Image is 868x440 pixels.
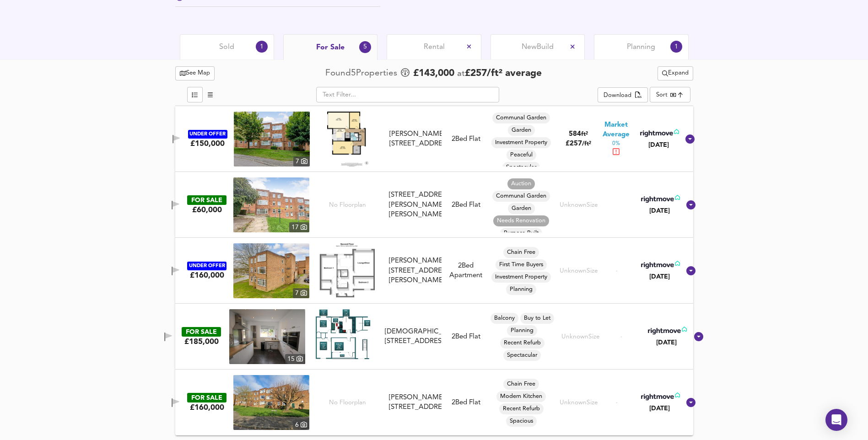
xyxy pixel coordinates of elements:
div: Spectacular [502,162,540,173]
div: UNDER OFFER£150,000 property thumbnail 7 Floorplan[PERSON_NAME][STREET_ADDRESS]2Bed FlatCommunal ... [175,106,693,172]
div: Garden [508,125,535,136]
div: £185,000 [184,337,219,347]
div: [DATE] [639,404,680,413]
span: Peaceful [507,151,536,159]
span: - [616,268,618,274]
span: Auction [507,180,535,188]
div: UNDER OFFER [188,130,227,139]
div: 5 [359,41,371,53]
div: Planning [506,284,536,295]
div: Download [604,91,631,101]
div: 17 Halstead Close, Headcorn Drive, Canterbury, Kent, CT2 7UD [385,190,445,220]
div: Chain Free [503,379,539,390]
span: Planning [507,327,537,335]
img: property thumbnail [233,177,309,232]
span: - [620,333,622,340]
span: / ft² [582,141,591,147]
span: Garden [508,204,535,213]
div: Unknown Size [560,267,598,275]
span: Spacious [506,417,537,425]
div: FOR SALE£185,000 property thumbnail 15 Floorplan[DEMOGRAPHIC_DATA][STREET_ADDRESS]2Bed FlatBalcon... [175,304,693,370]
svg: Show Details [693,331,704,342]
span: 0% [612,140,620,148]
img: property thumbnail [233,243,309,298]
img: property thumbnail [229,309,305,364]
div: 2 Bed Flat [452,398,480,408]
div: UNDER OFFER [187,262,226,270]
span: Rental [424,42,445,52]
div: Unknown Size [561,333,600,341]
div: Sort [650,87,690,102]
div: Balcony [491,313,518,324]
div: £160,000 [190,402,224,413]
span: Spectacular [503,351,541,360]
span: at [457,70,465,78]
span: Expand [662,68,689,79]
div: Investment Property [491,137,551,148]
div: 2 Bed Flat [452,332,480,342]
span: Communal Garden [492,192,550,200]
span: Needs Renovation [493,217,549,225]
span: Purpose Built [500,229,542,237]
div: FOR SALE£160,000 property thumbnail 6 No Floorplan[PERSON_NAME][STREET_ADDRESS]2Bed FlatChain Fre... [175,370,693,435]
div: 2 Bed Apartment [445,261,486,281]
div: Unknown Size [560,398,598,407]
div: Halstead Close, Canterbury, Kent, CT2 7UD [385,256,445,285]
div: Recent Refurb [500,338,545,349]
div: Needs Renovation [493,215,549,226]
svg: Show Details [685,397,696,408]
span: Spectacular [502,163,540,172]
svg: Show Details [685,265,696,276]
div: 7 [293,156,310,166]
span: Investment Property [491,273,551,281]
span: - [616,399,618,406]
button: See Map [175,66,215,80]
div: First Time Buyers [496,259,547,270]
span: Sold [219,42,234,52]
span: First Time Buyers [496,261,547,269]
div: FOR SALE£60,000 property thumbnail 17 No Floorplan[STREET_ADDRESS][PERSON_NAME][PERSON_NAME]2Bed ... [175,172,693,238]
div: 2 Bed Flat [452,200,480,210]
span: Chain Free [503,248,539,257]
div: £60,000 [192,205,222,215]
a: property thumbnail 15 [229,309,305,364]
div: [DEMOGRAPHIC_DATA][STREET_ADDRESS] [385,327,441,347]
div: 2 Bed Flat [452,134,480,144]
div: FOR SALE [187,393,226,402]
span: Balcony [491,314,518,322]
div: Investment Property [491,272,551,283]
div: Purpose Built [500,228,542,239]
span: Planning [506,285,536,294]
span: No Floorplan [329,201,366,209]
svg: Show Details [685,199,696,210]
input: Text Filter... [316,87,499,102]
div: [STREET_ADDRESS][PERSON_NAME][PERSON_NAME] [389,190,442,220]
div: UNDER OFFER£160,000 property thumbnail 7 Floorplan[PERSON_NAME][STREET_ADDRESS][PERSON_NAME]2Bed ... [175,238,693,304]
div: FOR SALE [182,327,221,337]
div: Planning [507,325,537,336]
div: Modern Kitchen [496,391,546,402]
div: Garden [508,203,535,214]
div: £160,000 [190,270,224,280]
div: FOR SALE [187,195,226,205]
svg: Show Details [685,134,695,145]
div: Peaceful [507,150,536,161]
div: Auction [507,178,535,189]
div: [PERSON_NAME][STREET_ADDRESS][PERSON_NAME] [389,256,442,285]
div: [DATE] [638,140,679,150]
span: Communal Garden [492,114,550,122]
div: [DATE] [639,272,680,281]
span: £ 257 / ft² average [465,69,542,78]
span: Investment Property [491,139,551,147]
span: Buy to Let [520,314,554,322]
div: Communal Garden [492,113,550,123]
div: 17 [289,222,309,232]
button: Expand [658,66,693,80]
span: £ 143,000 [413,67,454,80]
span: Modern Kitchen [496,392,546,401]
div: Buy to Let [520,313,554,324]
div: Recent Refurb [499,403,544,414]
div: 1 [670,41,682,53]
div: Spacious [506,416,537,427]
img: property thumbnail [233,375,309,430]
